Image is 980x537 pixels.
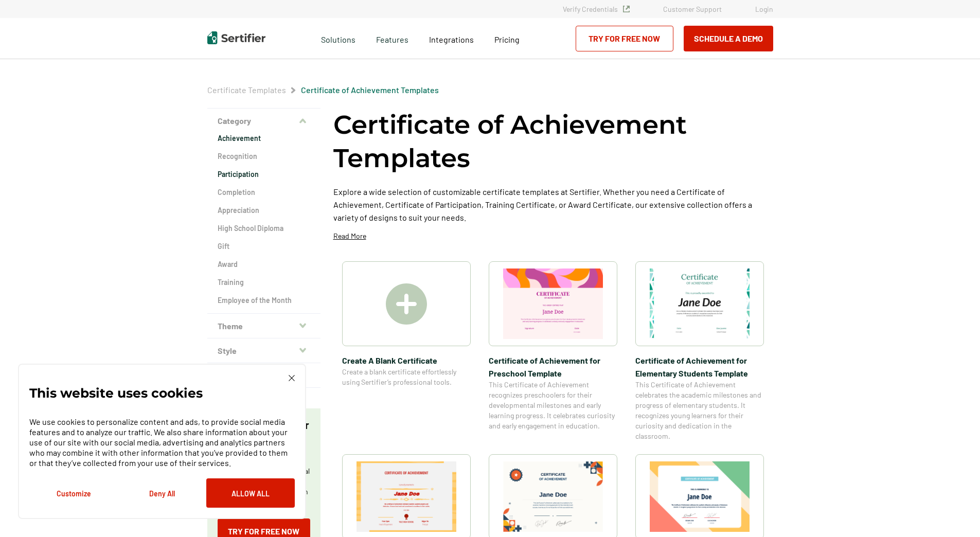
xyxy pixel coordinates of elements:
a: High School Diploma [218,223,310,234]
a: Participation [218,169,310,180]
img: Certificate of Achievement for Kindergarten [650,461,750,532]
img: Certificate of Achievement for Students Template [357,461,456,532]
a: Certificate of Achievement for Elementary Students TemplateCertificate of Achievement for Element... [635,261,764,441]
button: Theme [207,314,320,338]
a: Certificate of Achievement Templates [301,85,439,95]
img: Certificate of Achievement for Graduation [503,461,603,532]
a: Achievement [218,133,310,144]
iframe: Chat Widget [929,488,980,537]
a: Certificate of Achievement for Preschool TemplateCertificate of Achievement for Preschool Templat... [489,261,617,441]
span: This Certificate of Achievement recognizes preschoolers for their developmental milestones and ea... [489,380,617,431]
button: Schedule a Demo [684,26,773,51]
span: Integrations [429,34,474,44]
a: Gift [218,241,310,252]
a: Award [218,259,310,270]
button: Deny All [118,478,206,508]
img: Sertifier | Digital Credentialing Platform [207,31,265,44]
a: Verify Credentials [563,5,630,13]
a: Completion [218,187,310,198]
a: Pricing [494,32,520,45]
img: Verified [623,6,630,12]
p: We use cookies to personalize content and ads, to provide social media features and to analyze ou... [29,417,295,468]
span: Create A Blank Certificate [342,354,471,367]
a: Login [755,5,773,13]
h1: Certificate of Achievement Templates [333,108,773,175]
img: Certificate of Achievement for Elementary Students Template [650,268,750,339]
img: Certificate of Achievement for Preschool Template [503,268,603,339]
span: Certificate of Achievement Templates [301,85,439,95]
div: Breadcrumb [207,85,439,95]
a: Try for Free Now [576,26,673,51]
p: Explore a wide selection of customizable certificate templates at Sertifier. Whether you need a C... [333,185,773,224]
span: Solutions [321,32,355,45]
p: Read More [333,231,366,241]
a: Training [218,277,310,288]
a: Appreciation [218,205,310,216]
img: Cookie Popup Close [289,375,295,381]
button: Category [207,109,320,133]
p: This website uses cookies [29,388,203,398]
span: Certificate Templates [207,85,286,95]
span: Features [376,32,408,45]
span: This Certificate of Achievement celebrates the academic milestones and progress of elementary stu... [635,380,764,441]
span: Pricing [494,34,520,44]
button: Allow All [206,478,295,508]
img: Create A Blank Certificate [386,283,427,325]
a: Customer Support [663,5,722,13]
a: Integrations [429,32,474,45]
button: Style [207,338,320,363]
div: Category [207,133,320,314]
span: Certificate of Achievement for Elementary Students Template [635,354,764,380]
a: Certificate Templates [207,85,286,95]
button: Color [207,363,320,388]
a: Recognition [218,151,310,162]
button: Customize [29,478,118,508]
span: Create a blank certificate effortlessly using Sertifier’s professional tools. [342,367,471,387]
a: Employee of the Month [218,295,310,306]
span: Certificate of Achievement for Preschool Template [489,354,617,380]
